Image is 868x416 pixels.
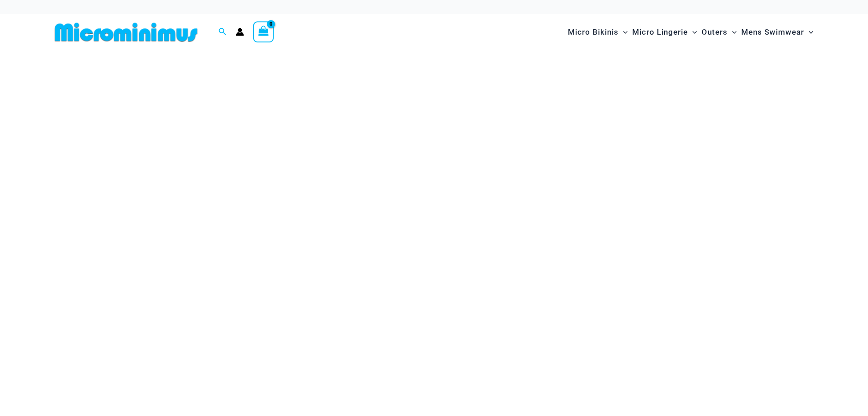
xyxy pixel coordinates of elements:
[218,26,227,38] a: Search icon link
[739,18,816,46] a: Mens SwimwearMenu ToggleMenu Toggle
[699,18,739,46] a: OutersMenu ToggleMenu Toggle
[688,21,697,44] span: Menu Toggle
[728,21,737,44] span: Menu Toggle
[630,18,699,46] a: Micro LingerieMenu ToggleMenu Toggle
[566,18,630,46] a: Micro BikinisMenu ToggleMenu Toggle
[702,21,728,44] span: Outers
[619,21,628,44] span: Menu Toggle
[236,28,244,36] a: Account icon link
[741,21,804,44] span: Mens Swimwear
[253,21,274,42] a: View Shopping Cart, empty
[632,21,688,44] span: Micro Lingerie
[564,17,817,47] nav: Site Navigation
[568,21,619,44] span: Micro Bikinis
[804,21,813,44] span: Menu Toggle
[51,22,201,42] img: MM SHOP LOGO FLAT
